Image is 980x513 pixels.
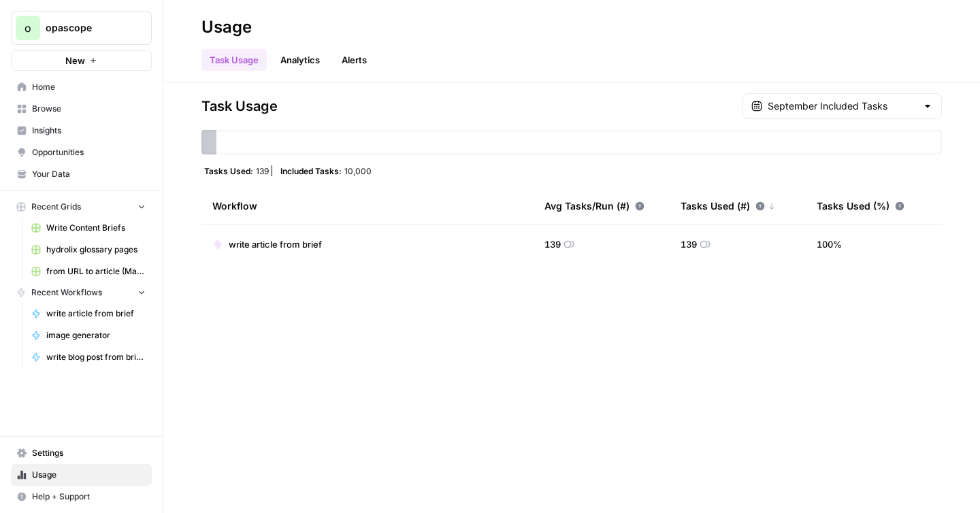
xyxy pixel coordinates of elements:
[768,99,917,113] input: September Included Tasks
[201,97,278,116] span: Task Usage
[212,187,523,225] div: Workflow
[11,142,152,163] a: Opportunities
[46,222,146,234] span: Write Content Briefs
[32,146,146,159] span: Opportunities
[212,237,322,251] a: write article from brief
[280,165,342,176] span: Included Tasks:
[25,325,152,346] a: image generator
[544,237,561,251] span: 139
[11,120,152,142] a: Insights
[817,187,904,225] div: Tasks Used (%)
[544,187,644,225] div: Avg Tasks/Run (#)
[31,201,81,213] span: Recent Grids
[32,447,146,459] span: Settings
[11,163,152,185] a: Your Data
[32,125,146,137] span: Insights
[229,237,322,251] span: write article from brief
[46,21,128,35] span: opascope
[32,469,146,481] span: Usage
[46,265,146,278] span: from URL to article (MariaDB)
[11,197,152,217] button: Recent Grids
[681,237,697,251] span: 139
[25,239,152,261] a: hydrolix glossary pages
[817,237,842,251] span: 100 %
[681,187,776,225] div: Tasks Used (#)
[32,81,146,93] span: Home
[272,49,328,71] a: Analytics
[11,486,152,508] button: Help + Support
[32,103,146,115] span: Browse
[46,308,146,320] span: write article from brief
[204,165,253,176] span: Tasks Used:
[256,165,269,176] span: 139
[65,54,85,67] span: New
[32,168,146,180] span: Your Data
[31,286,102,299] span: Recent Workflows
[46,244,146,256] span: hydrolix glossary pages
[201,49,267,71] a: Task Usage
[11,442,152,464] a: Settings
[24,20,31,36] span: o
[11,76,152,98] a: Home
[46,329,146,342] span: image generator
[25,217,152,239] a: Write Content Briefs
[11,50,152,71] button: New
[201,16,252,38] div: Usage
[11,11,152,45] button: Workspace: opascope
[11,98,152,120] a: Browse
[25,303,152,325] a: write article from brief
[11,282,152,303] button: Recent Workflows
[333,49,375,71] button: Alerts
[25,346,152,368] a: write blog post from brief (Aroma360)
[25,261,152,282] a: from URL to article (MariaDB)
[32,491,146,503] span: Help + Support
[46,351,146,363] span: write blog post from brief (Aroma360)
[11,464,152,486] a: Usage
[344,165,372,176] span: 10,000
